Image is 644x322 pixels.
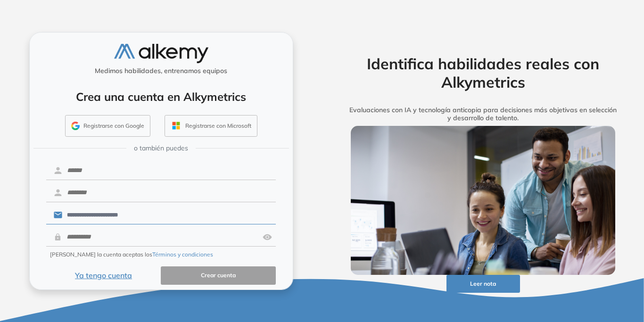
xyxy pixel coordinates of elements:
img: logo-alkemy [114,44,208,63]
button: Términos y condiciones [152,250,213,259]
h5: Evaluaciones con IA y tecnología anticopia para decisiones más objetivas en selección y desarroll... [336,106,630,122]
h5: Medimos habilidades, entrenamos equipos [33,67,289,75]
img: img-more-info [351,126,616,275]
button: Crear cuenta [161,266,276,285]
div: Widget de chat [474,213,644,322]
iframe: Chat Widget [474,213,644,322]
span: o también puedes [134,143,188,153]
button: Leer nota [446,275,520,293]
button: Registrarse con Microsoft [165,115,257,137]
img: asd [263,228,272,246]
button: Registrarse con Google [65,115,150,137]
img: OUTLOOK_ICON [171,120,182,131]
button: Ya tengo cuenta [46,266,161,285]
span: [PERSON_NAME] la cuenta aceptas los [50,250,213,259]
h4: Crea una cuenta en Alkymetrics [42,90,281,104]
h2: Identifica habilidades reales con Alkymetrics [336,55,630,91]
img: GMAIL_ICON [71,122,80,130]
